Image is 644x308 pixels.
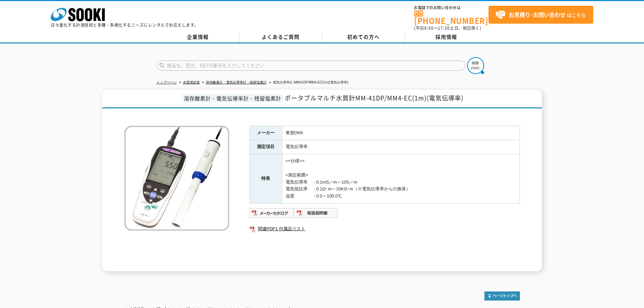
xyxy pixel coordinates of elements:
[51,23,199,27] p: 日々進化する計測技術と多種・多様化するニーズにレンタルでお応えします。
[424,25,434,31] span: 8:50
[157,80,177,84] a: トップページ
[484,291,520,301] img: トップページへ
[322,32,405,42] a: 初めての方へ
[495,10,586,20] span: はこちら
[405,32,488,42] a: 採用情報
[239,32,322,42] a: よくあるご質問
[249,208,294,218] img: メーカーカタログ
[294,208,338,218] img: 取扱説明書
[438,25,450,31] span: 17:30
[509,10,566,19] strong: お見積り･お問い合わせ
[347,33,380,41] span: 初めての方へ
[268,79,349,86] li: 電気伝導率計 MM41DP/MM4-EC(1m)(電気伝導率)
[414,6,488,10] span: お電話でのお問い合わせは
[124,126,229,231] img: 電気伝導率計 MM41DP/MM4-EC(1m)(電気伝導率)
[206,80,267,84] a: 溶存酸素計・電気伝導率計・残留塩素計
[282,126,520,140] td: 東亜DKK
[467,57,484,74] img: btn_search.png
[249,126,282,140] th: メーカー
[157,61,465,71] input: 商品名、型式、NETIS番号を入力してください
[488,6,593,24] a: お見積り･お問い合わせはこちら
[294,212,338,217] a: 取扱説明書
[285,93,463,102] span: ポータブルマルチ水質計MM-41DP/MM4-EC(1m)(電気伝導率)
[182,94,283,102] span: 溶存酸素計・電気伝導率計・残留塩素計
[414,25,481,31] span: (平日 ～ 土日、祝日除く)
[183,80,200,84] a: 水質測定器
[414,10,488,24] a: [PHONE_NUMBER]
[249,212,294,217] a: メーカーカタログ
[249,140,282,154] th: 測定項目
[282,154,520,204] td: <<仕様>> <測定範囲> 電気伝導率 ：0.1mS／m～10S／m 電気抵抗率 ：0.1Ω･m～10KΩ･m（※電気伝導率からの換算） 温度 ：0.0～100.0℃
[157,32,239,42] a: 企業情報
[282,140,520,154] td: 電気伝導率
[249,224,520,233] a: 関連PDF1 付属品リスト
[249,154,282,204] th: 特長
